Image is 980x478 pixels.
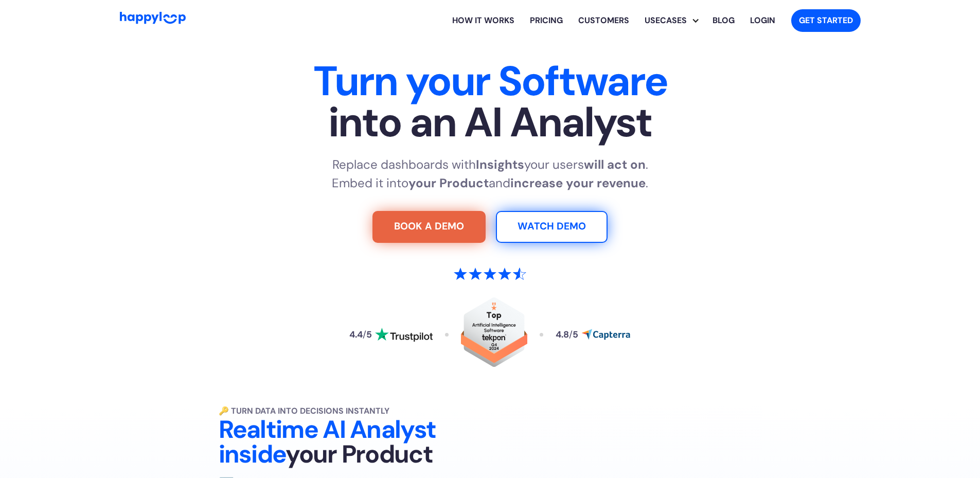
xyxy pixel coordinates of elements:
img: HappyLoop Logo [120,12,186,24]
a: Read reviews about HappyLoop on Capterra [556,329,631,340]
a: Read reviews about HappyLoop on Trustpilot [349,328,433,342]
a: Learn how HappyLoop works [444,4,522,37]
strong: your Product [408,175,489,191]
span: your Product [286,438,433,470]
strong: 🔑 Turn Data into Decisions Instantly [219,405,389,416]
a: Go to Home Page [120,12,186,29]
a: Learn how HappyLoop works [571,4,637,37]
strong: Insights [476,156,524,172]
div: 4.8 5 [556,330,578,340]
span: into an AI Analyst [169,102,811,143]
h1: Turn your Software [169,61,811,143]
a: Try For Free [372,211,486,243]
strong: increase your revenue [510,175,646,191]
div: Explore HappyLoop use cases [637,4,705,37]
div: 4.4 5 [349,330,372,340]
div: Usecases [637,14,694,27]
a: Get started with HappyLoop [791,9,861,32]
a: Log in to your HappyLoop account [742,4,783,37]
strong: will act on [584,156,646,172]
a: Watch Demo [496,211,608,243]
span: / [569,329,573,340]
a: View HappyLoop pricing plans [522,4,571,37]
h2: Realtime AI Analyst inside [219,417,480,467]
div: Usecases [645,4,705,37]
a: Read reviews about HappyLoop on Tekpon [461,297,528,372]
a: Visit the HappyLoop blog for insights [705,4,742,37]
span: / [363,329,366,340]
p: Replace dashboards with your users . Embed it into and . [332,155,648,192]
